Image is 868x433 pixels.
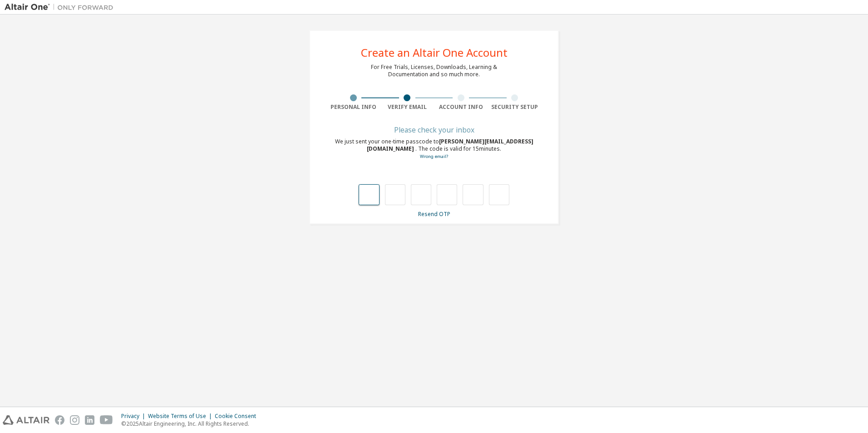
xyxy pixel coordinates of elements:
p: © 2025 Altair Engineering, Inc. All Rights Reserved. [121,420,261,428]
div: Security Setup [488,103,542,111]
div: Create an Altair One Account [361,47,508,58]
div: Cookie Consent [215,413,261,420]
img: facebook.svg [55,415,64,425]
img: linkedin.svg [85,415,94,425]
img: instagram.svg [70,415,79,425]
a: Go back to the registration form [420,153,448,159]
div: Personal Info [326,103,380,111]
div: Account Info [434,103,488,111]
img: youtube.svg [100,415,113,425]
div: Privacy [121,413,148,420]
img: Altair One [5,3,118,12]
span: [PERSON_NAME][EMAIL_ADDRESS][DOMAIN_NAME] [367,138,533,153]
div: Please check your inbox [326,127,542,133]
div: Verify Email [380,103,434,111]
div: Website Terms of Use [148,413,215,420]
div: For Free Trials, Licenses, Downloads, Learning & Documentation and so much more. [371,64,497,78]
img: altair_logo.svg [3,415,49,425]
a: Resend OTP [418,210,450,218]
div: We just sent your one-time passcode to . The code is valid for 15 minutes. [326,138,542,160]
